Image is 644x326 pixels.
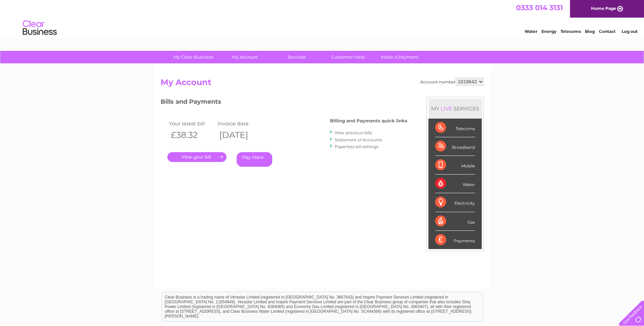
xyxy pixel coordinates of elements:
[435,212,475,231] div: Gas
[622,29,638,34] a: Log out
[161,97,407,109] h3: Bills and Payments
[167,119,216,128] td: Your latest bill
[585,29,595,34] a: Blog
[420,78,484,86] div: Account number
[216,119,265,128] td: Invoice date
[516,3,563,12] a: 0333 014 3131
[167,152,226,162] a: .
[161,78,484,90] h2: My Account
[525,29,537,34] a: Water
[217,51,273,63] a: My Account
[269,51,325,63] a: Services
[167,128,216,142] th: £38.32
[320,51,376,63] a: Customer Help
[541,29,556,34] a: Energy
[330,118,407,123] h4: Billing and Payments quick links
[22,18,57,38] img: logo.png
[162,4,483,33] div: Clear Business is a trading name of Verastar Limited (registered in [GEOGRAPHIC_DATA] No. 3667643...
[560,29,581,34] a: Telecoms
[335,130,372,135] a: View previous bills
[435,175,475,193] div: Water
[439,105,454,112] div: LIVE
[435,156,475,175] div: Mobile
[165,51,221,63] a: My Clear Business
[372,51,428,63] a: Make A Payment
[435,119,475,137] div: Telecoms
[435,193,475,212] div: Electricity
[599,29,615,34] a: Contact
[335,137,382,142] a: Statement of Accounts
[216,128,265,142] th: [DATE]
[335,144,379,149] a: Paperless bill settings
[428,99,482,118] div: MY SERVICES
[237,152,272,167] a: Pay Here
[435,231,475,249] div: Payments
[435,137,475,156] div: Broadband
